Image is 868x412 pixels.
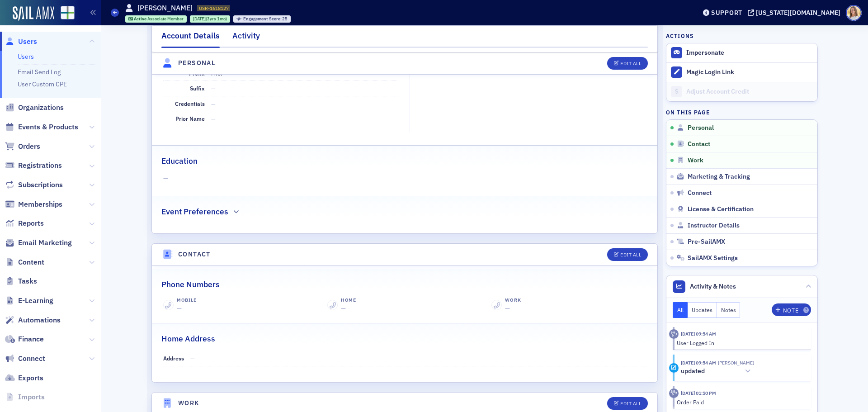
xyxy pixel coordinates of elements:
span: Prior Name [175,115,205,122]
button: Magic Login Link [666,62,817,82]
div: Edit All [620,252,641,257]
a: Users [5,37,37,47]
div: Order Paid [677,398,805,406]
button: All [673,302,688,318]
span: Work [688,156,703,165]
span: Reports [18,218,44,228]
span: Personal [688,124,714,132]
span: Memberships [18,199,62,209]
button: Edit All [607,397,648,410]
a: Email Marketing [5,238,72,248]
h4: On this page [666,108,818,116]
button: [US_STATE][DOMAIN_NAME] [748,9,844,16]
span: — [211,115,216,122]
span: Organizations [18,103,64,113]
span: Marketing & Tracking [688,173,750,181]
span: Registrations [18,161,62,170]
div: Magic Login Link [686,68,813,76]
button: Note [772,303,811,316]
h4: Personal [178,58,215,68]
span: Imports [18,392,45,402]
a: E-Learning [5,296,53,306]
time: 9/24/2025 09:54 AM [681,360,716,366]
span: Connect [688,189,712,197]
div: Activity [669,388,679,398]
span: Automations [18,315,61,325]
div: Home [341,297,356,304]
div: Work [505,297,521,304]
div: [US_STATE][DOMAIN_NAME] [756,9,840,17]
span: Active [134,16,147,22]
h2: Phone Numbers [161,279,220,290]
span: Contact [688,140,710,148]
a: Email Send Log [18,68,61,76]
h2: Event Preferences [161,206,228,218]
a: Adjust Account Credit [666,82,817,101]
span: Subscriptions [18,180,63,190]
span: Engagement Score : [243,16,283,22]
span: — [505,304,510,313]
span: USR-1618127 [199,5,229,11]
a: Imports [5,392,45,402]
a: Active Associate Member [128,16,184,22]
button: Edit All [607,248,648,261]
img: SailAMX [61,6,75,20]
span: Melanie Dunn [716,360,754,366]
img: SailAMX [13,6,54,21]
span: Events & Products [18,122,78,132]
button: Edit All [607,57,648,70]
div: Engagement Score: 25 [233,15,291,23]
div: Activity [232,30,260,47]
button: Impersonate [686,49,724,57]
div: (3yrs 1mo) [193,16,227,22]
a: Events & Products [5,122,78,132]
button: Updates [688,302,717,318]
div: Edit All [620,401,641,406]
a: Users [18,52,34,61]
span: — [163,174,646,183]
div: Active: Active: Associate Member [125,15,187,23]
h4: Contact [178,250,211,259]
span: Content [18,257,44,267]
button: Notes [717,302,741,318]
span: Pre-SailAMX [688,238,725,246]
span: Prefix [189,70,205,77]
a: Subscriptions [5,180,63,190]
span: SailAMX Settings [688,254,738,262]
span: Profile [846,5,862,21]
a: Memberships [5,199,62,209]
h2: Home Address [161,333,215,345]
h5: updated [681,367,705,375]
time: 9/24/2025 09:54 AM [681,331,716,337]
span: Connect [18,354,45,364]
div: Update [669,363,679,373]
span: Activity & Notes [690,282,736,291]
a: Organizations [5,103,64,113]
div: Note [783,308,798,313]
a: Content [5,257,44,267]
span: — [190,355,195,362]
a: Exports [5,373,43,383]
span: Suffix [190,85,205,92]
span: — [341,304,346,313]
div: Adjust Account Credit [686,88,813,96]
a: Reports [5,218,44,228]
div: 2022-07-25 00:00:00 [190,15,230,23]
div: User Logged In [677,339,805,347]
time: 5/1/2025 01:50 PM [681,390,716,396]
span: Associate Member [147,16,184,22]
div: Support [711,9,742,17]
div: Activity [669,329,679,339]
div: Mobile [177,297,197,304]
span: Tasks [18,276,37,286]
span: — [211,85,216,92]
a: Finance [5,334,44,344]
a: Tasks [5,276,37,286]
a: Registrations [5,161,62,170]
span: Orders [18,142,40,152]
span: Address [163,355,184,362]
h1: [PERSON_NAME] [137,3,193,13]
span: — [177,304,182,313]
span: Finance [18,334,44,344]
